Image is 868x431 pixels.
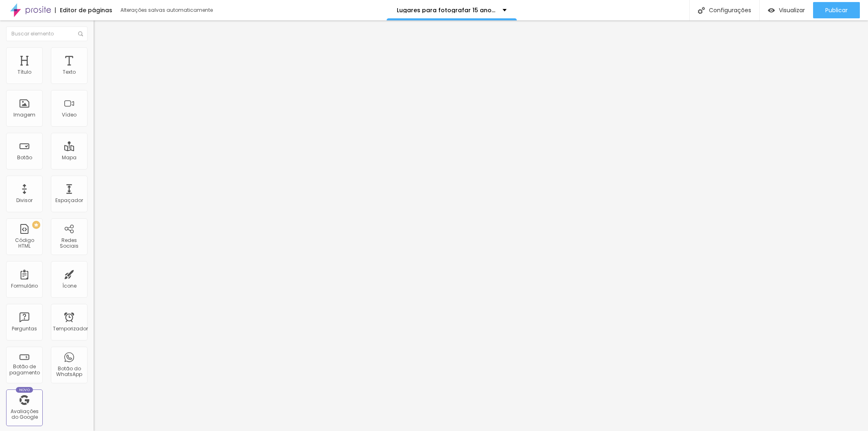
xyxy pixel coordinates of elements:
[11,282,38,289] font: Formulário
[78,31,83,36] img: Ícone
[60,6,112,14] font: Editor de páginas
[16,197,33,204] font: Divisor
[55,197,83,204] font: Espaçador
[62,282,77,289] font: Ícone
[94,20,868,431] iframe: Editor
[779,6,805,14] font: Visualizar
[397,6,573,14] font: Lugares para fotografar 15 anos em [GEOGRAPHIC_DATA]
[120,7,213,13] font: Alterações salvas automaticamente
[709,6,751,14] font: Configurações
[62,154,77,161] font: Mapa
[9,363,40,376] font: Botão de pagamento
[825,6,848,14] font: Publicar
[13,111,35,118] font: Imagem
[62,111,77,118] font: Vídeo
[12,325,37,332] font: Perguntas
[56,365,82,378] font: Botão do WhatsApp
[17,68,31,75] font: Título
[813,2,860,18] button: Publicar
[15,237,34,249] font: Código HTML
[19,387,30,392] font: Novo
[760,2,813,18] button: Visualizar
[60,237,79,249] font: Redes Sociais
[53,325,88,332] font: Temporizador
[17,154,32,161] font: Botão
[698,7,705,14] img: Ícone
[6,26,87,41] input: Buscar elemento
[11,408,39,420] font: Avaliações do Google
[768,7,775,14] img: view-1.svg
[63,68,76,75] font: Texto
